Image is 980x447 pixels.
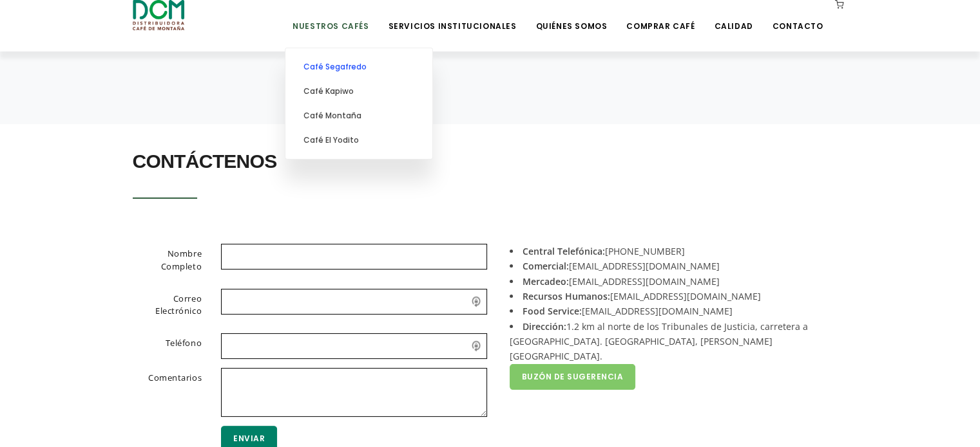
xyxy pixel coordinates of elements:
[523,260,569,272] strong: Comercial:
[292,104,426,128] a: Café Montaña
[510,244,838,259] li: [PHONE_NUMBER]
[523,320,566,333] strong: Dirección:
[528,1,615,32] a: Quiénes Somos
[292,128,426,152] a: Café El Yodito
[380,1,524,32] a: Servicios Institucionales
[619,1,702,32] a: Comprar Café
[523,275,569,287] strong: Mercadeo:
[133,143,848,179] h2: Contáctenos
[523,245,605,257] strong: Central Telefónica:
[510,304,838,318] li: [EMAIL_ADDRESS][DOMAIN_NAME]
[117,289,212,322] label: Correo Electrónico
[706,1,760,32] a: Calidad
[510,319,838,364] li: 1.2 km al norte de los Tribunales de Justicia, carretera a [GEOGRAPHIC_DATA]. [GEOGRAPHIC_DATA], ...
[292,79,426,104] a: Café Kapiwo
[523,305,582,317] strong: Food Service:
[117,244,212,277] label: Nombre Completo
[117,333,212,356] label: Teléfono
[510,259,838,273] li: [EMAIL_ADDRESS][DOMAIN_NAME]
[510,364,636,390] a: Buzón de Sugerencia
[765,1,831,32] a: Contacto
[510,289,838,304] li: [EMAIL_ADDRESS][DOMAIN_NAME]
[523,290,610,302] strong: Recursos Humanos:
[285,1,376,32] a: Nuestros Cafés
[117,368,212,414] label: Comentarios
[510,274,838,289] li: [EMAIL_ADDRESS][DOMAIN_NAME]
[292,55,426,79] a: Café Segafredo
